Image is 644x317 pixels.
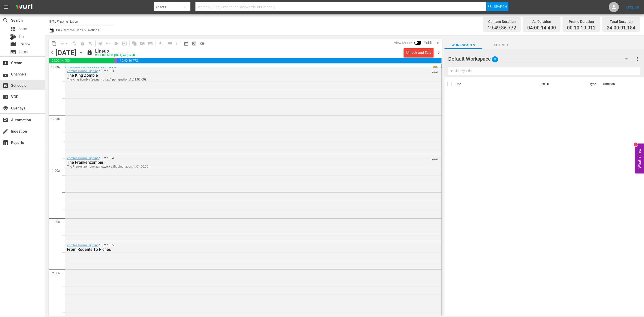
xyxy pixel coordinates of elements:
[3,117,9,123] span: Automation
[607,25,635,31] span: 24:00:01.184
[198,39,206,48] span: 24 hours Lineup View is OFF
[414,41,418,44] span: Toggle to switch from Published to Draft view.
[586,77,600,91] th: Type
[391,41,414,45] span: View Mode:
[164,38,174,48] span: Day Calendar View
[10,49,16,55] span: subtitles
[67,73,411,78] div: The King Zombie
[432,156,438,160] span: VARIANT
[12,1,36,13] img: ans4CAIJ8jUAAAAAAAAAAAAAAAAAAAAAAAAgQb4GAAAAAAAAAAAAAAAAAAAAAAAAJMjXAAAAAAAAAAAAAAAAAAAAAAAAgAT5G...
[3,105,9,111] span: Overlays
[432,69,438,73] span: VARIANT
[634,53,640,65] button: more_vert
[67,78,411,81] div: The King Zombie (ae_networks_flippingnation_1_01:00:00)
[67,69,411,81] div: / SE2 / EP3:
[3,4,9,10] span: menu
[67,156,411,168] div: / SE2 / EP4:
[67,244,99,247] a: Zombie House Flipping
[492,54,498,65] span: 0
[434,66,436,70] p: 1
[19,49,28,54] span: Series
[184,41,189,46] span: date_range_outlined
[114,58,117,63] span: 00:10:10.012
[406,48,431,57] div: Unlock and Edit
[112,39,120,48] span: Fill episodes with ad slates
[494,2,507,11] span: Search
[10,26,16,32] span: apps
[3,140,9,146] span: Reports
[10,41,16,47] span: movie
[120,39,129,48] span: Update Metadata from Key Asset
[104,66,106,70] p: /
[117,58,441,63] span: 19:49:36.772
[486,2,508,11] button: Search
[49,58,114,63] span: 04:00:14.400
[3,17,9,23] span: search
[435,50,442,56] span: chevron_right
[106,66,112,70] p: SE2 /
[635,144,644,174] button: Open Feedback Widget
[52,41,57,46] span: content_copy
[182,39,190,48] span: Month Calendar View
[67,165,411,168] div: The Frankenzombie (ae_networks_flippingnation_1_01:00:00)
[567,18,596,25] div: Promo Duration
[607,18,635,25] div: Total Duration
[455,77,538,91] th: Title
[87,39,95,48] span: Clear Lineup
[634,56,640,62] span: more_vert
[527,18,556,25] div: Ad Duration
[174,39,182,48] span: Week Calendar View
[482,42,520,48] span: Search
[176,41,181,46] span: calendar_view_week_outlined
[488,18,516,25] div: Content Duration
[488,25,516,31] span: 19:49:36.772
[112,66,117,70] p: EP2
[95,48,135,54] div: Lineup
[95,38,104,48] span: Customize Events
[538,77,586,91] th: Ext. ID
[55,28,99,32] span: Bulk Remove Gaps & Overlaps
[10,34,16,40] div: Bits
[3,94,9,100] span: VOD
[527,25,556,31] span: 04:00:14.400
[421,41,442,45] span: Published
[404,48,433,57] button: Unlock and Edit
[55,49,76,57] div: [DATE]
[200,41,205,46] span: toggle_off
[567,25,596,31] span: 00:10:10.012
[70,39,78,48] span: Loop Content
[67,69,99,73] a: Zombie House Flipping
[600,77,630,91] th: Duration
[19,34,24,39] span: Bits
[19,42,30,47] span: Episode
[448,52,633,66] div: Default Workspace
[69,66,104,70] a: Zombie House Flipping
[104,39,112,48] span: Revert to Primary Episode
[49,50,55,56] span: chevron_left
[67,244,411,252] div: / SE2 / EP5:
[129,38,138,48] span: Refresh All Search Blocks
[154,38,164,48] span: Download as CSV
[19,26,27,31] span: Asset
[58,39,70,48] span: Remove Gaps & Overlaps
[445,42,482,48] span: Workspaces
[190,39,198,48] span: View Backup
[146,39,154,48] span: Create Series Block
[626,5,639,9] a: Sign Out
[634,143,638,147] div: 2
[78,39,87,48] span: Select an event to delete
[138,39,146,48] span: Create Search Block
[67,160,411,165] div: The Frankenzombie
[3,128,9,134] span: Ingestion
[95,54,135,57] div: WILL DELIVER: [DATE] 4a (local)
[192,41,197,46] span: preview_outlined
[67,156,99,160] a: Zombie House Flipping
[3,60,9,66] span: add_box
[67,247,411,252] div: From Rodents To Riches
[87,49,93,55] span: lock
[3,71,9,77] span: subscriptions
[3,83,9,89] span: Schedule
